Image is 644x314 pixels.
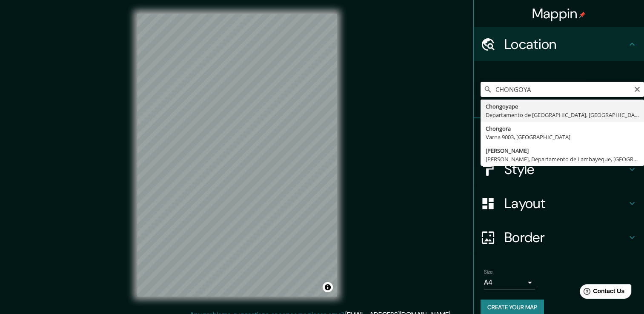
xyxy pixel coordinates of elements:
iframe: Help widget launcher [568,281,635,305]
h4: Mappin [532,5,586,22]
div: Departamento de [GEOGRAPHIC_DATA], [GEOGRAPHIC_DATA] [486,111,639,119]
h4: Border [504,229,627,246]
div: Border [474,220,644,254]
canvas: Map [137,14,337,297]
h4: Location [504,36,627,53]
button: Toggle attribution [323,282,333,292]
div: Layout [474,186,644,220]
input: Pick your city or area [481,82,644,97]
div: Varna 9003, [GEOGRAPHIC_DATA] [486,133,639,141]
div: [PERSON_NAME], Departamento de Lambayeque, [GEOGRAPHIC_DATA] [486,155,639,163]
div: Pins [474,118,644,152]
div: Chongoyape [486,102,639,111]
h4: Layout [504,195,627,212]
div: Location [474,27,644,61]
div: Chongora [486,124,639,133]
h4: Style [504,161,627,178]
div: A4 [484,276,535,289]
img: pin-icon.png [579,11,586,18]
div: Style [474,152,644,186]
button: Clear [634,85,641,93]
div: [PERSON_NAME] [486,146,639,155]
label: Size [484,268,493,276]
